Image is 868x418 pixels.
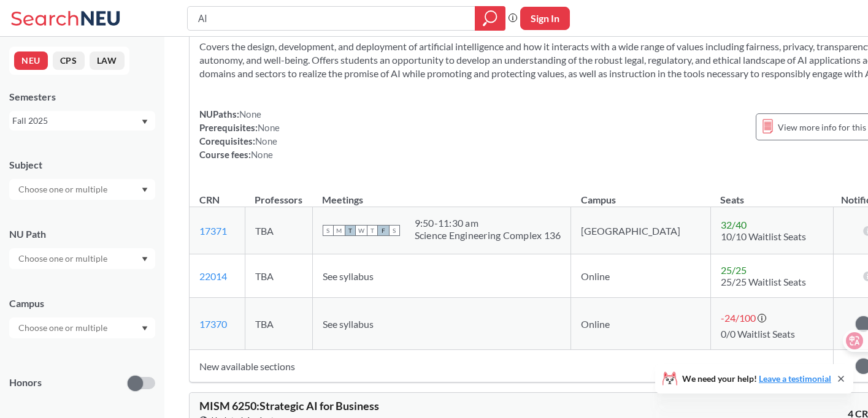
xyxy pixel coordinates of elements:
[721,276,806,287] span: 25/25 Waitlist Seats
[199,193,220,207] div: CRN
[9,297,155,310] div: Campus
[9,227,155,241] div: NU Path
[190,350,834,382] td: New available sections
[245,298,312,350] td: TBA
[415,217,561,229] div: 9:50 - 11:30 am
[255,135,277,146] span: None
[199,270,227,282] a: 22014
[239,108,261,120] span: None
[258,122,280,133] span: None
[571,207,710,254] td: [GEOGRAPHIC_DATA]
[721,230,806,242] span: 10/10 Waitlist Seats
[483,10,497,27] svg: magnifying glass
[9,376,42,390] p: Honors
[90,51,125,70] button: LAW
[245,181,312,207] th: Professors
[323,270,374,282] span: See syllabus
[378,225,389,236] span: F
[312,181,571,207] th: Meetings
[389,225,400,236] span: S
[367,225,378,236] span: T
[12,114,140,127] div: Fall 2025
[323,318,374,330] span: See syllabus
[571,298,710,350] td: Online
[142,188,148,192] svg: Dropdown arrow
[334,225,345,236] span: M
[9,248,155,269] div: Dropdown arrow
[245,254,312,298] td: TBA
[12,251,115,266] input: Choose one or multiple
[571,181,710,207] th: Campus
[14,51,48,70] button: NEU
[199,225,227,237] a: 17371
[721,312,756,324] span: -24 / 100
[9,111,155,131] div: Fall 2025Dropdown arrow
[520,7,570,30] button: Sign In
[197,8,466,29] input: Class, professor, course number, "phrase"
[53,51,85,70] button: CPS
[345,225,356,236] span: T
[323,225,334,236] span: S
[710,181,834,207] th: Seats
[9,90,155,104] div: Semesters
[199,399,379,412] span: MISM 6250 : Strategic AI for Business
[475,6,505,31] div: magnifying glass
[245,207,312,254] td: TBA
[759,373,831,384] a: Leave a testimonial
[415,229,561,241] div: Science Engineering Complex 136
[721,264,747,276] span: 25 / 25
[12,182,115,197] input: Choose one or multiple
[142,326,148,331] svg: Dropdown arrow
[9,179,155,200] div: Dropdown arrow
[721,328,795,340] span: 0/0 Waitlist Seats
[571,254,710,298] td: Online
[721,219,747,230] span: 32 / 40
[251,149,273,160] span: None
[9,317,155,338] div: Dropdown arrow
[12,321,115,335] input: Choose one or multiple
[142,120,148,124] svg: Dropdown arrow
[142,257,148,262] svg: Dropdown arrow
[9,158,155,172] div: Subject
[199,107,280,161] div: NUPaths: Prerequisites: Corequisites: Course fees:
[199,318,227,330] a: 17370
[682,374,831,383] span: We need your help!
[356,225,367,236] span: W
